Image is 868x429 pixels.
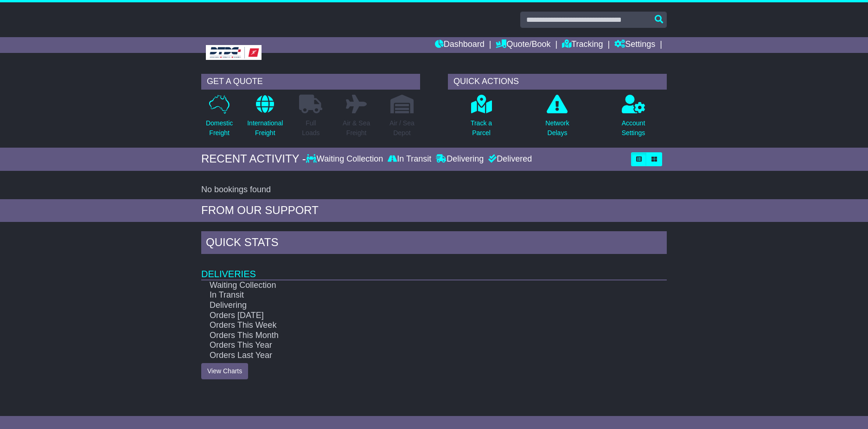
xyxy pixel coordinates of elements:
[448,74,667,90] div: QUICK ACTIONS
[545,94,569,143] a: NetworkDelays
[201,331,621,341] td: Orders This Month
[614,37,655,53] a: Settings
[343,118,370,138] p: Air & Sea Freight
[435,37,485,53] a: Dashboard
[562,37,603,53] a: Tracking
[545,118,569,138] p: Network Delays
[201,351,621,361] td: Orders Last Year
[299,118,322,138] p: Full Loads
[201,256,667,280] td: Deliveries
[247,94,283,143] a: InternationalFreight
[201,300,621,311] td: Delivering
[434,154,486,164] div: Delivering
[201,185,667,195] div: No bookings found
[496,37,550,53] a: Quote/Book
[201,74,420,90] div: GET A QUOTE
[201,363,248,379] a: View Charts
[247,118,283,138] p: International Freight
[471,118,492,138] p: Track a Parcel
[201,152,306,166] div: RECENT ACTIVITY -
[201,204,667,217] div: FROM OUR SUPPORT
[306,154,385,164] div: Waiting Collection
[201,280,621,291] td: Waiting Collection
[486,154,532,164] div: Delivered
[470,94,492,143] a: Track aParcel
[206,118,233,138] p: Domestic Freight
[389,118,415,138] p: Air / Sea Depot
[201,290,621,300] td: In Transit
[385,154,434,164] div: In Transit
[201,311,621,321] td: Orders [DATE]
[201,320,621,331] td: Orders This Week
[201,340,621,351] td: Orders This Year
[621,94,646,143] a: AccountSettings
[201,231,667,256] div: Quick Stats
[205,94,233,143] a: DomesticFreight
[622,118,645,138] p: Account Settings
